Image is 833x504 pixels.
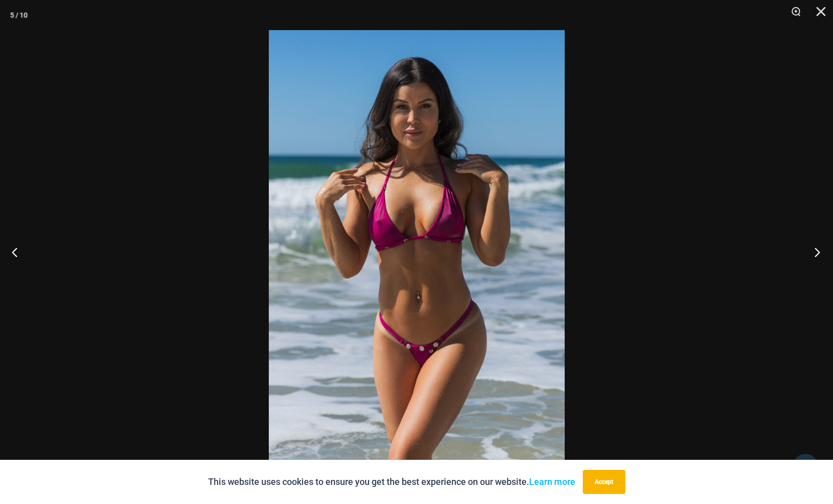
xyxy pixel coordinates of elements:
a: Learn more [529,476,575,487]
button: Next [795,227,833,277]
div: 5 / 10 [10,8,28,23]
img: Tight Rope Pink 319 Top 4212 Micro 05 [269,30,565,474]
button: Accept [583,470,625,494]
p: This website uses cookies to ensure you get the best experience on our website. [208,474,575,489]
